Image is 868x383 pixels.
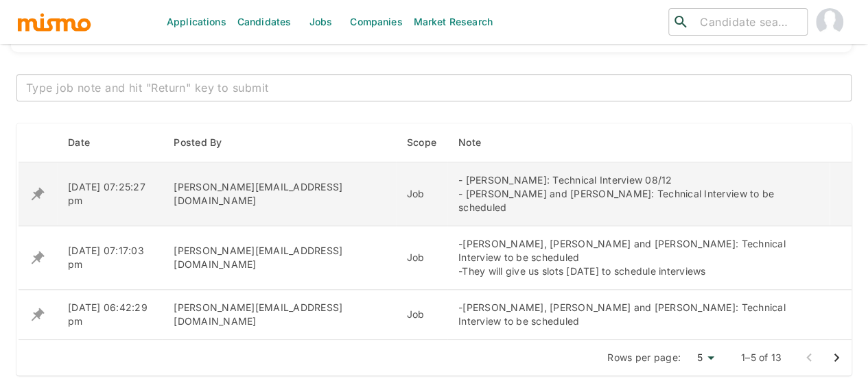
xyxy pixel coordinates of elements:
[447,123,830,162] th: Note
[458,173,819,214] div: - [PERSON_NAME]: Technical Interview 08/12 - [PERSON_NAME] and [PERSON_NAME]: Technical Interview...
[396,123,447,162] th: Scope
[741,351,782,365] p: 1–5 of 13
[458,301,819,328] div: -[PERSON_NAME], [PERSON_NAME] and [PERSON_NAME]: Technical Interview to be scheduled
[16,123,852,340] table: enhanced table
[163,226,395,290] td: [PERSON_NAME][EMAIL_ADDRESS][DOMAIN_NAME]
[57,226,163,290] td: [DATE] 07:17:03 pm
[607,351,681,365] p: Rows per page:
[816,8,843,36] img: Maia Reyes
[823,344,850,371] button: Go to next page
[57,123,163,162] th: Date
[57,290,163,340] td: [DATE] 06:42:29 pm
[163,123,395,162] th: Posted By
[57,162,163,226] td: [DATE] 07:25:27 pm
[163,162,395,226] td: [PERSON_NAME][EMAIL_ADDRESS][DOMAIN_NAME]
[396,290,447,340] td: Job
[694,12,801,32] input: Candidate search
[163,290,395,340] td: [PERSON_NAME][EMAIL_ADDRESS][DOMAIN_NAME]
[458,237,819,278] div: -[PERSON_NAME], [PERSON_NAME] and [PERSON_NAME]: Technical Interview to be scheduled -They will g...
[396,226,447,290] td: Job
[16,12,92,32] img: logo
[686,348,719,368] div: 5
[396,162,447,226] td: Job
